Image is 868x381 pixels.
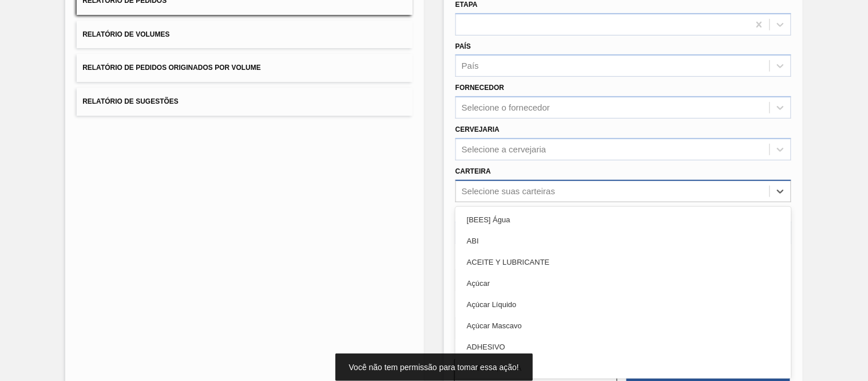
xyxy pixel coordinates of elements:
[349,363,519,372] span: Você não tem permissão para tomar essa ação!
[462,186,555,196] div: Selecione suas carteiras
[455,358,791,379] div: ADITIVO, TINTA
[82,64,261,72] span: Relatório de Pedidos Originados por Volume
[455,42,471,50] label: País
[455,315,791,336] div: Açúcar Mascavo
[82,30,169,38] span: Relatório de Volumes
[77,21,413,49] button: Relatório de Volumes
[455,336,791,358] div: ADHESIVO
[77,88,413,116] button: Relatório de Sugestões
[455,252,791,273] div: ACEITE Y LUBRICANTE
[455,84,504,92] label: Fornecedor
[77,54,413,82] button: Relatório de Pedidos Originados por Volume
[462,144,546,154] div: Selecione a cervejaria
[455,1,478,9] label: Etapa
[462,103,550,113] div: Selecione o fornecedor
[82,97,179,105] span: Relatório de Sugestões
[455,294,791,315] div: Açúcar Líquido
[455,273,791,294] div: Açúcar
[455,167,491,175] label: Carteira
[455,125,500,133] label: Cervejaria
[455,230,791,252] div: ABI
[455,209,791,230] div: [BEES] Água
[462,61,479,71] div: País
